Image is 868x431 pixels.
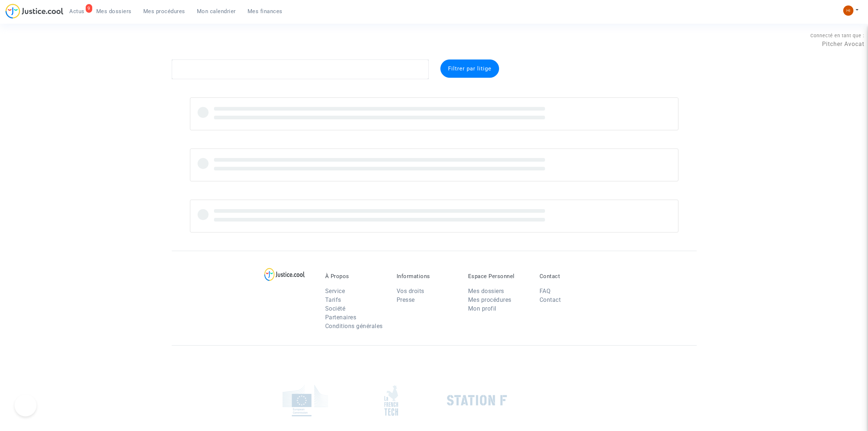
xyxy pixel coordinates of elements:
img: fc99b196863ffcca57bb8fe2645aafd9 [843,5,853,16]
span: Mes procédures [143,8,185,15]
a: 9Actus [63,6,90,17]
p: Informations [397,273,457,280]
a: Mon calendrier [191,6,242,17]
span: Mes finances [248,8,283,15]
img: logo-lg.svg [264,268,305,281]
span: Mon calendrier [197,8,236,15]
div: 9 [86,4,92,13]
a: Tarifs [325,296,341,303]
p: Espace Personnel [468,273,529,280]
a: Mes procédures [468,296,511,303]
a: Presse [397,296,415,303]
img: europe_commision.png [283,385,328,416]
iframe: Help Scout Beacon - Open [15,395,36,416]
a: Mon profil [468,305,497,312]
img: stationf.png [447,395,507,406]
p: À Propos [325,273,386,280]
a: Mes finances [242,6,288,17]
img: french_tech.png [384,385,398,416]
a: Vos droits [397,288,424,295]
a: Mes procédures [137,6,191,17]
a: FAQ [540,288,551,295]
img: jc-logo.svg [5,4,63,19]
span: Filtrer par litige [448,65,491,72]
a: Mes dossiers [468,288,504,295]
a: Service [325,288,345,295]
span: Actus [69,8,85,15]
a: Partenaires [325,314,357,321]
p: Contact [540,273,600,280]
span: Mes dossiers [96,8,132,15]
a: Contact [540,296,561,303]
a: Conditions générales [325,323,383,330]
a: Société [325,305,346,312]
a: Mes dossiers [90,6,137,17]
span: Connecté en tant que : [810,33,864,38]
